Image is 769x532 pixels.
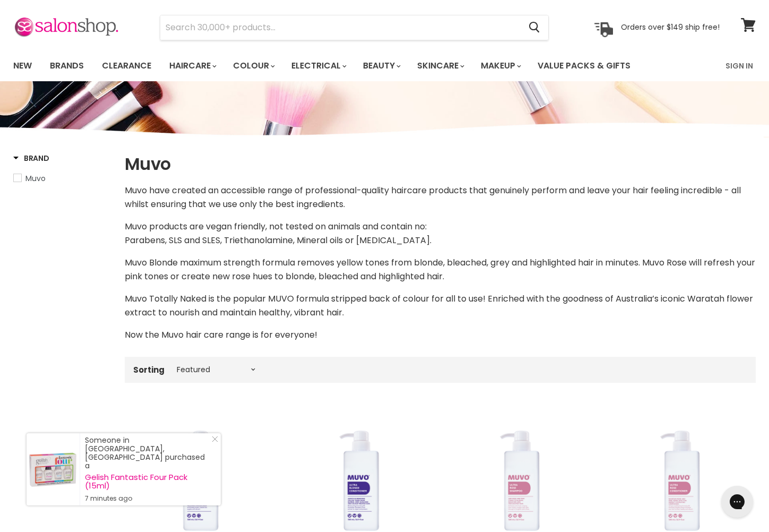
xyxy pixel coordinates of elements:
[85,436,210,503] div: Someone in [GEOGRAPHIC_DATA], [GEOGRAPHIC_DATA] purchased a
[13,173,111,184] a: Muvo
[225,55,281,77] a: Colour
[212,436,218,442] svg: Close Icon
[409,55,471,77] a: Skincare
[520,15,548,40] button: Search
[355,55,407,77] a: Beauty
[85,473,210,490] a: Gelish Fantastic Four Pack (15ml)
[125,153,756,175] h1: Muvo
[621,22,720,32] p: Orders over $149 ship free!
[125,184,741,210] span: Muvo have created an accessible range of professional-quality haircare products that genuinely pe...
[125,328,756,342] p: Now the Muvo hair care range is for everyone!
[283,55,353,77] a: Electrical
[716,482,758,521] iframe: Gorgias live chat messenger
[161,55,223,77] a: Haircare
[133,365,165,374] label: Sorting
[125,220,427,233] span: Muvo products are vegan friendly, not tested on animals and contain no:
[5,55,40,77] a: New
[473,55,528,77] a: Makeup
[27,433,80,505] a: Visit product page
[160,15,549,40] form: Product
[5,50,679,81] ul: Main menu
[125,256,756,284] p: efresh your pink tones or create new rose hues to blonde, bleached and highlighted hair.
[160,15,520,40] input: Search
[125,292,756,320] p: Muvo Totally Naked is the popular MUVO formula stripped back of colour for all to use! Enriched w...
[208,436,218,447] a: Close Notification
[125,234,431,246] span: Parabens, SLS and SLES, Triethanolamine, Mineral oils or [MEDICAL_DATA].
[13,153,49,164] h3: Brand
[85,494,210,503] small: 7 minutes ago
[125,256,707,269] span: Muvo Blonde maximum strength formula removes yellow tones from blonde, bleached, grey and highlig...
[530,55,638,77] a: Value Packs & Gifts
[719,55,759,77] a: Sign In
[94,55,159,77] a: Clearance
[42,55,92,77] a: Brands
[25,173,46,184] span: Muvo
